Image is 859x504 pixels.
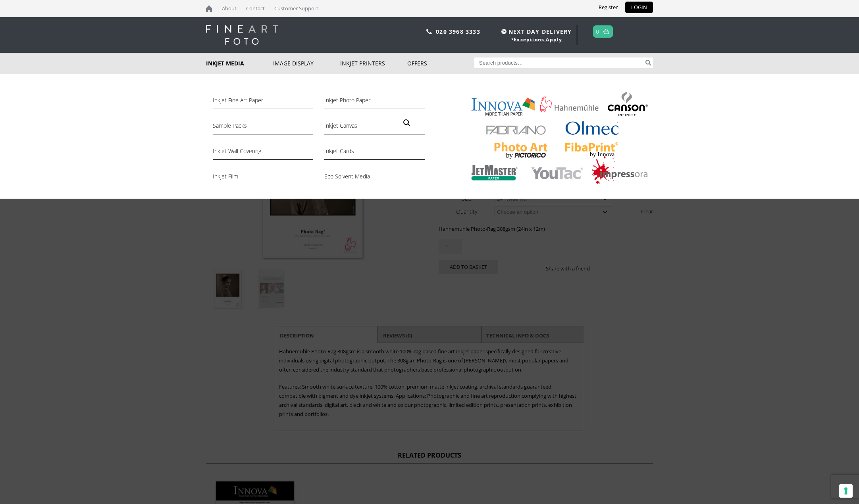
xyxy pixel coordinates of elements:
[625,2,653,13] a: LOGIN
[273,53,340,74] a: Image Display
[501,29,507,34] img: time.svg
[603,29,609,34] img: basket.svg
[593,2,624,13] a: Register
[206,25,278,45] img: logo-white.svg
[426,29,432,34] img: phone.svg
[514,36,562,43] a: Exceptions Apply
[407,53,474,74] a: Offers
[400,116,414,130] a: View full-screen image gallery
[499,27,572,36] span: NEXT DAY DELIVERY
[340,53,407,74] a: Inkjet Printers
[324,96,425,109] a: Inkjet Photo Paper
[213,146,313,160] a: Inkjet Wall Covering
[324,121,425,134] a: Inkjet Canvas
[839,484,853,498] button: Your consent preferences for tracking technologies
[474,57,644,68] input: Search products…
[324,172,425,185] a: Eco Solvent Media
[461,90,653,189] img: Inkjet-Media_brands-from-fine-art-foto-3.jpg
[213,121,313,134] a: Sample Packs
[436,28,480,35] a: 020 3968 3333
[596,26,599,37] a: 0
[324,146,425,160] a: Inkjet Cards
[213,96,313,109] a: Inkjet Fine Art Paper
[206,53,273,74] a: Inkjet Media
[644,57,653,68] button: Search
[213,172,313,185] a: Inkjet Film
